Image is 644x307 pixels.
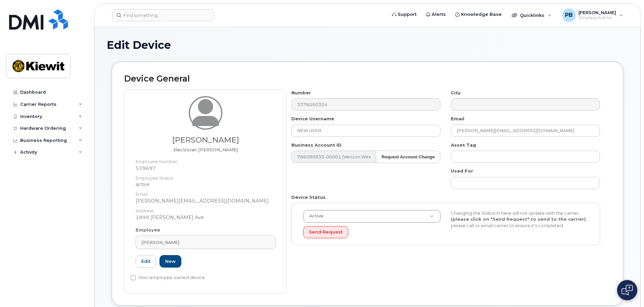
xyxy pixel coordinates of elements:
[136,136,276,144] h3: [PERSON_NAME]
[451,142,476,148] label: Asset Tag
[173,147,238,152] span: Job title
[291,142,342,148] label: Business Account ID
[446,210,594,229] div: Changing the Status in here will not update with the carrier, , please call or email carrier to e...
[451,90,461,96] label: City
[136,227,160,233] label: Employee
[136,214,276,221] dd: 1899 [PERSON_NAME] Ave
[141,239,179,246] span: [PERSON_NAME]
[305,213,323,219] span: Active
[136,197,276,204] dd: [PERSON_NAME][EMAIL_ADDRESS][DOMAIN_NAME]
[136,181,276,188] dd: active
[136,204,276,214] dt: Address:
[136,236,276,249] a: [PERSON_NAME]
[303,226,348,239] button: Send Request
[159,255,181,268] a: New
[291,90,311,96] label: Number
[136,155,276,165] dt: Employee Number:
[291,194,326,201] label: Device Status
[382,154,435,159] strong: Request Account Change
[136,172,276,181] dt: Employee Status:
[136,165,276,172] dd: 539697
[303,210,440,222] a: Active
[136,188,276,197] dt: Email:
[131,275,136,280] input: Non-employee owned device
[136,255,156,268] a: Edit
[124,74,611,84] h2: Device General
[131,274,205,282] label: Non-employee owned device
[451,168,473,174] label: Used For
[451,116,464,122] label: Email
[451,216,586,222] strong: (please click on "Send Request" to send to the carrier)
[291,116,334,122] label: Device Username
[376,151,440,163] button: Request Account Change
[107,39,628,51] h1: Edit Device
[621,285,633,296] img: Open chat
